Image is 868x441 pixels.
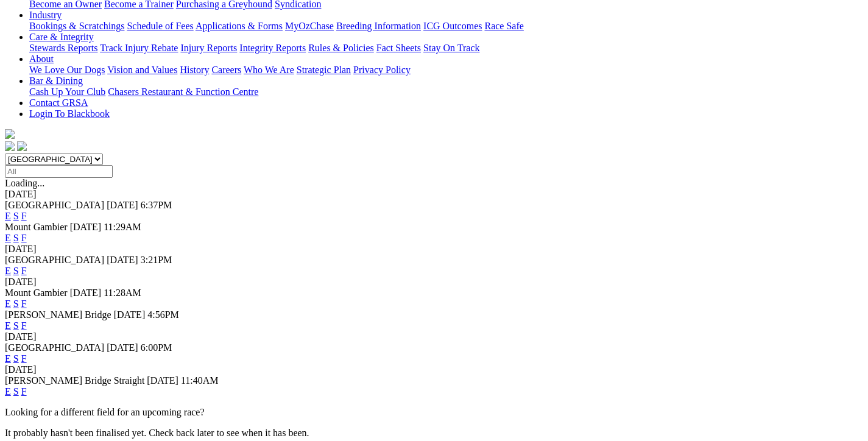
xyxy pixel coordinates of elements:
a: E [5,386,11,397]
span: [DATE] [107,200,138,210]
a: Chasers Restaurant & Function Centre [108,86,258,97]
div: [DATE] [5,244,863,255]
a: Vision and Values [107,65,177,75]
span: [DATE] [70,288,102,298]
a: Bookings & Scratchings [29,21,124,31]
a: F [21,233,27,243]
span: [DATE] [114,309,146,320]
a: S [13,211,19,221]
span: [DATE] [147,375,178,386]
a: Cash Up Your Club [29,86,105,97]
partial: It probably hasn't been finalised yet. Check back later to see when it has been. [5,428,309,438]
a: Track Injury Rebate [100,43,178,53]
span: [DATE] [70,222,102,232]
div: [DATE] [5,331,863,342]
a: Contact GRSA [29,97,88,108]
a: S [13,266,19,276]
span: 11:29AM [104,222,141,232]
img: logo-grsa-white.png [5,129,15,139]
a: F [21,211,27,221]
a: F [21,266,27,276]
a: F [21,386,27,397]
a: E [5,211,11,221]
div: Bar & Dining [29,86,863,97]
a: Injury Reports [180,43,237,53]
a: Schedule of Fees [127,21,193,31]
span: [DATE] [107,342,138,353]
a: MyOzChase [285,21,334,31]
div: [DATE] [5,277,863,288]
a: E [5,353,11,364]
a: S [13,298,19,309]
a: F [21,298,27,309]
a: ICG Outcomes [423,21,482,31]
a: About [29,54,54,64]
input: Select date [5,165,113,178]
span: [DATE] [107,255,138,265]
a: E [5,266,11,276]
span: Mount Gambier [5,222,68,232]
a: Care & Integrity [29,32,94,42]
a: F [21,353,27,364]
a: Careers [211,65,241,75]
div: [DATE] [5,364,863,375]
span: 4:56PM [147,309,179,320]
span: [GEOGRAPHIC_DATA] [5,255,104,265]
a: F [21,320,27,331]
div: About [29,65,863,76]
span: 6:00PM [141,342,172,353]
a: E [5,320,11,331]
span: [GEOGRAPHIC_DATA] [5,342,104,353]
span: 6:37PM [141,200,172,210]
a: S [13,386,19,397]
span: 3:21PM [141,255,172,265]
span: 11:28AM [104,288,141,298]
a: Rules & Policies [308,43,374,53]
span: [PERSON_NAME] Bridge [5,309,111,320]
span: Loading... [5,178,44,188]
a: S [13,320,19,331]
a: Stay On Track [423,43,479,53]
a: Breeding Information [336,21,421,31]
a: Privacy Policy [353,65,411,75]
a: Strategic Plan [297,65,351,75]
a: E [5,233,11,243]
a: Login To Blackbook [29,108,110,119]
a: History [180,65,209,75]
img: twitter.svg [17,141,27,151]
span: [GEOGRAPHIC_DATA] [5,200,104,210]
a: Race Safe [484,21,523,31]
div: [DATE] [5,189,863,200]
a: Applications & Forms [196,21,283,31]
div: Care & Integrity [29,43,863,54]
p: Looking for a different field for an upcoming race? [5,407,863,418]
a: E [5,298,11,309]
a: Who We Are [244,65,294,75]
div: Industry [29,21,863,32]
a: S [13,353,19,364]
a: Integrity Reports [239,43,306,53]
span: 11:40AM [181,375,219,386]
a: Bar & Dining [29,76,83,86]
span: Mount Gambier [5,288,68,298]
span: [PERSON_NAME] Bridge Straight [5,375,144,386]
a: Industry [29,10,62,20]
a: Fact Sheets [376,43,421,53]
a: S [13,233,19,243]
img: facebook.svg [5,141,15,151]
a: Stewards Reports [29,43,97,53]
a: We Love Our Dogs [29,65,105,75]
